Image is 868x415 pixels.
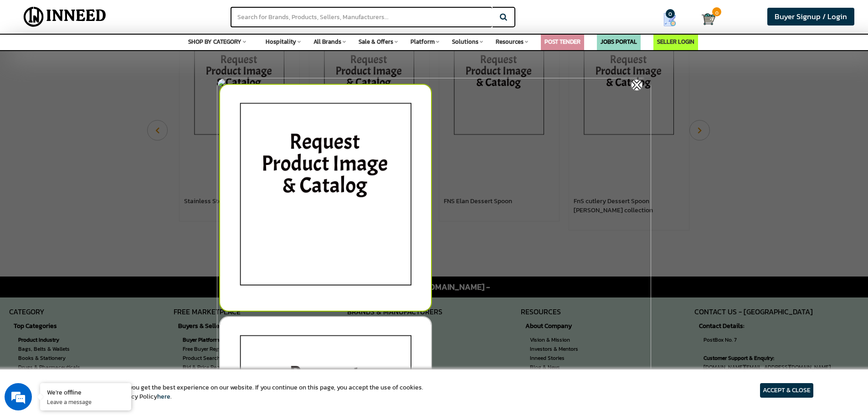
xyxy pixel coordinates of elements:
a: here [157,392,170,401]
a: my Quotes 0 [645,9,702,30]
em: Submit [134,281,165,293]
p: Leave a message [47,398,124,406]
span: All Brands [313,37,341,46]
a: Cart 0 [702,9,710,29]
img: Cart [702,12,715,26]
span: We are offline. Please leave us a message. [19,115,159,207]
div: Minimize live chat window [149,5,171,26]
img: Show My Quotes [663,13,677,26]
span: SHOP BY CATEGORY [188,37,241,46]
span: 0 [666,9,675,18]
img: Inneed.Market [16,5,114,28]
span: Buyer Signup / Login [775,11,847,22]
a: JOBS PORTAL [601,37,637,46]
img: logo_Zg8I0qSkbAqR2WFHt3p6CTuqpyXMFPubPcD2OT02zFN43Cy9FUNNG3NEPhM_Q1qe_.png [15,55,38,60]
textarea: Type your message and click 'Submit' [5,249,174,281]
img: inneed-image-na.png [219,84,432,312]
article: ACCEPT & CLOSE [760,383,813,398]
span: Solutions [452,37,478,46]
input: Search for Brands, Products, Sellers, Manufacturers... [231,7,492,27]
div: We're offline [47,388,124,396]
span: Sale & Offers [359,37,393,46]
img: inneed-close-icon.png [631,79,642,91]
a: POST TENDER [544,37,580,46]
a: Buyer Signup / Login [767,8,854,26]
img: 4015-thickbox_default.jpg [217,78,651,397]
span: Hospitality [266,37,296,46]
em: Driven by SalesIQ [72,239,116,245]
span: Platform [411,37,435,46]
span: 0 [712,7,721,16]
article: We use cookies to ensure you get the best experience on our website. If you continue on this page... [55,383,423,401]
div: Leave a message [47,51,153,63]
span: Resources [496,37,524,46]
a: SELLER LOGIN [657,37,694,46]
img: salesiqlogo_leal7QplfZFryJ6FIlVepeu7OftD7mt8q6exU6-34PB8prfIgodN67KcxXM9Y7JQ_.png [63,239,69,245]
